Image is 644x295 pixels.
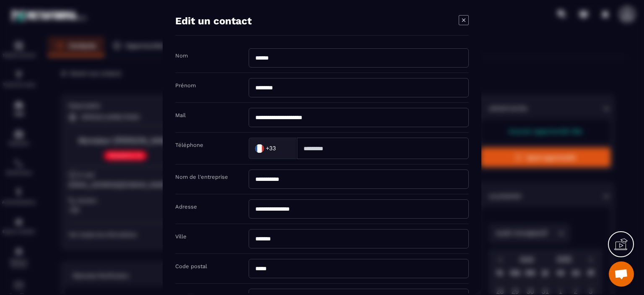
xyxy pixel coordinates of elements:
[175,263,207,269] label: Code postal
[249,137,297,159] div: Search for option
[266,144,276,152] span: +33
[175,173,228,180] label: Nom de l'entreprise
[175,15,252,26] h4: Edit un contact
[175,141,203,148] label: Téléphone
[251,140,268,157] img: Country Flag
[175,203,197,209] label: Adresse
[175,112,186,118] label: Mail
[175,233,187,239] label: Ville
[175,52,188,58] label: Nom
[609,261,634,287] a: Ouvrir le chat
[278,142,288,154] input: Search for option
[175,82,196,88] label: Prénom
